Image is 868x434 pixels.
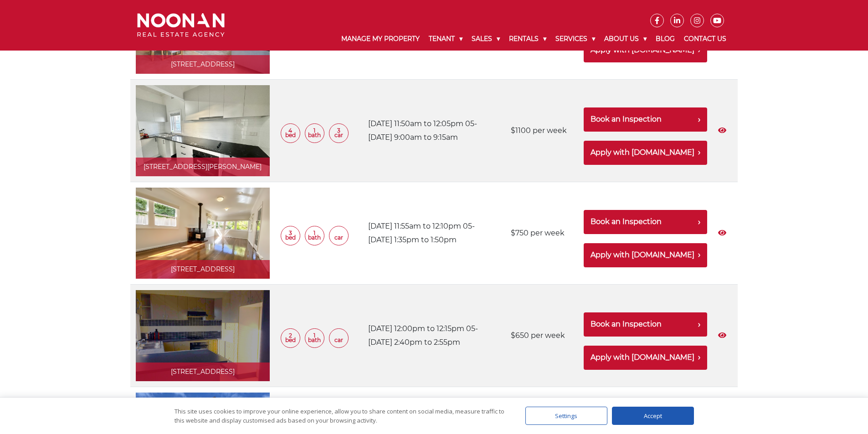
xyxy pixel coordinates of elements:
[718,127,726,134] svg: View More
[718,126,726,135] a: View More
[504,27,551,51] a: Rentals
[612,407,694,425] div: Accept
[281,123,300,143] span: 4 Bed
[584,346,708,370] button: Apply with [DOMAIN_NAME]
[551,27,600,51] a: Services
[718,331,726,340] a: View More
[505,80,578,182] td: $1100 per week
[651,27,679,51] a: Blog
[329,123,349,143] span: 3 Car
[718,229,726,237] a: View More
[281,226,300,245] span: 3 Bed
[505,182,578,285] td: $750 per week
[584,312,708,337] button: Book an Inspection
[281,328,300,348] span: 2 Bed
[584,107,708,132] button: Book an Inspection
[368,322,493,349] p: [DATE] 12:00pm to 12:15pm 05- [DATE] 2:40pm to 2:55pm
[424,27,467,51] a: Tenant
[718,229,726,236] svg: View More
[718,332,726,339] svg: View More
[467,27,504,51] a: Sales
[584,243,708,267] button: Apply with [DOMAIN_NAME]
[175,407,507,425] div: This site uses cookies to improve your online experience, allow you to share content on social me...
[584,141,708,165] button: Apply with [DOMAIN_NAME]
[329,226,349,245] span: Car
[679,27,731,51] a: Contact Us
[305,328,324,348] span: 1 Bath
[329,328,349,348] span: Car
[368,220,493,247] p: [DATE] 11:55am to 12:10pm 05- [DATE] 1:35pm to 1:50pm
[525,407,607,425] div: Settings
[600,27,651,51] a: About Us
[305,226,324,245] span: 1 Bath
[305,123,324,143] span: 1 Bath
[505,285,578,387] td: $650 per week
[584,210,708,234] button: Book an Inspection
[368,117,493,144] p: [DATE] 11:50am to 12:05pm 05- [DATE] 9:00am to 9:15am
[337,27,424,51] a: Manage My Property
[137,13,225,37] img: Noonan Real Estate Agency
